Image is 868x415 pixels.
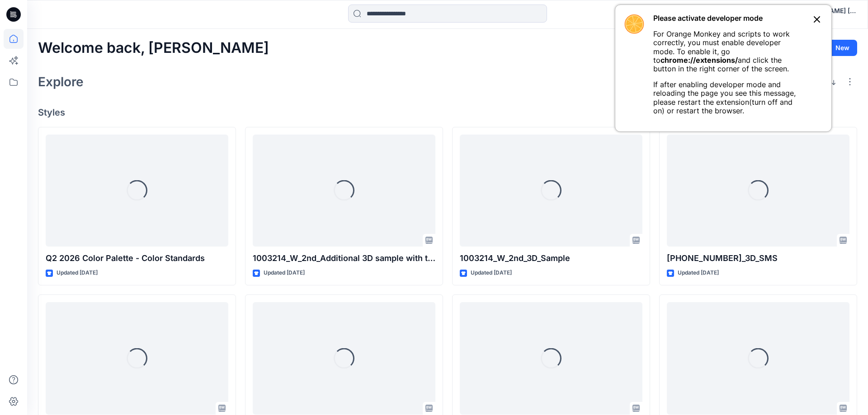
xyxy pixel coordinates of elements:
p: [PHONE_NUMBER]_3D_SMS [667,252,849,265]
h2: Explore [38,75,84,89]
h2: Welcome back, [PERSON_NAME] [38,40,269,56]
h4: Styles [38,107,857,118]
button: New [817,40,857,56]
p: 1003214_W_2nd_3D_Sample [460,252,642,265]
p: If after enabling developer mode and reloading the page you see this message, please restart the ... [653,80,802,115]
p: 1003214_W_2nd_Additional 3D sample with the leg opening uncinched [253,252,435,265]
p: Updated [DATE] [471,268,512,278]
p: Q2 2026 Color Palette - Color Standards [46,252,228,265]
p: Updated [DATE] [57,268,98,278]
p: For Orange Monkey and scripts to work correctly, you must enable developer mode. To enable it, go... [653,30,802,73]
p: Updated [DATE] [678,268,719,278]
p: Updated [DATE] [264,268,305,278]
b: chrome://extensions/ [660,56,738,65]
img: OrangeMonkey Logo [624,14,644,34]
h3: Please activate developer mode [653,14,802,23]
